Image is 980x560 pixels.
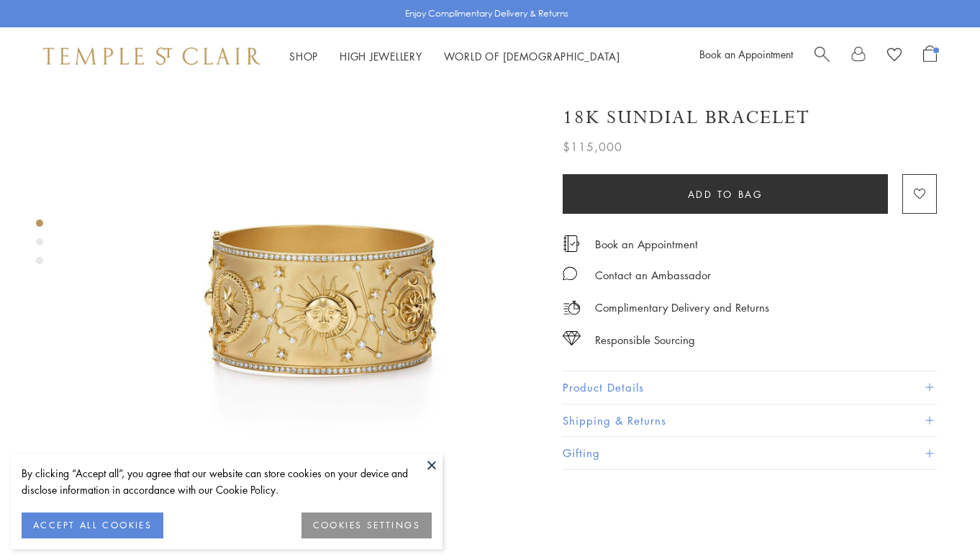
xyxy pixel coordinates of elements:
[563,137,622,156] span: $115,000
[699,47,793,61] a: Book an Appointment
[563,266,577,281] img: MessageIcon-01_2.svg
[563,299,581,317] img: icon_delivery.svg
[563,105,810,130] h1: 18K Sundial Bracelet
[595,266,711,284] div: Contact an Ambassador
[94,85,541,533] img: 18K Sundial Bracelet
[563,371,937,404] button: Product Details
[815,45,830,67] a: Search
[563,437,937,469] button: Gifting
[563,174,888,214] button: Add to bag
[887,45,902,67] a: View Wishlist
[595,331,695,349] div: Responsible Sourcing
[595,236,698,252] a: Book an Appointment
[301,512,432,538] button: COOKIES SETTINGS
[595,299,769,317] p: Complimentary Delivery and Returns
[444,49,620,63] a: World of [DEMOGRAPHIC_DATA]World of [DEMOGRAPHIC_DATA]
[923,45,937,67] a: Open Shopping Bag
[289,49,318,63] a: ShopShop
[289,48,620,66] nav: Main navigation
[688,186,763,202] span: Add to bag
[563,405,937,437] button: Shipping & Returns
[563,235,580,252] img: icon_appointment.svg
[563,331,581,346] img: icon_sourcing.svg
[43,48,260,65] img: Temple St. Clair
[405,6,568,21] p: Enjoy Complimentary Delivery & Returns
[340,49,422,63] a: High JewelleryHigh Jewellery
[36,216,43,276] div: Product gallery navigation
[22,465,432,498] div: By clicking “Accept all”, you agree that our website can store cookies on your device and disclos...
[22,512,163,538] button: ACCEPT ALL COOKIES
[908,492,966,546] iframe: Gorgias live chat messenger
